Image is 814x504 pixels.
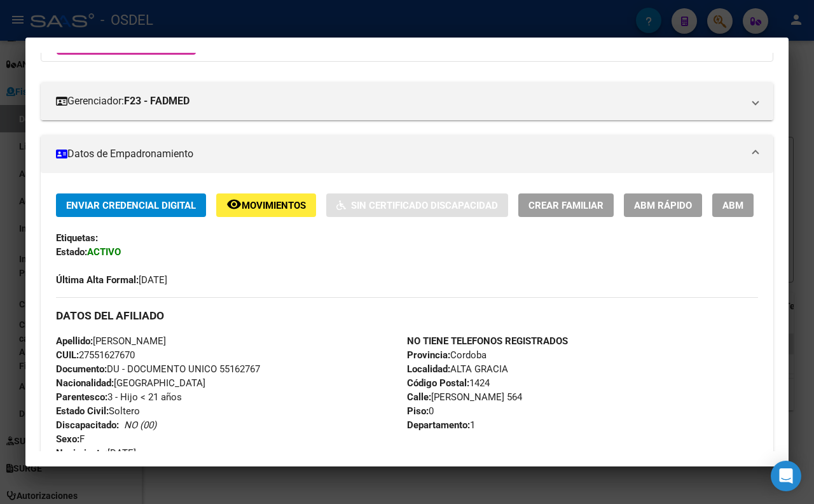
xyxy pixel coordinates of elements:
[624,193,702,217] button: ABM Rápido
[771,461,801,491] div: Open Intercom Messenger
[87,246,121,258] strong: ACTIVO
[216,193,316,217] button: Movimientos
[407,349,486,361] span: Cordoba
[56,377,114,389] strong: Nacionalidad:
[56,377,205,389] span: [GEOGRAPHIC_DATA]
[634,200,692,211] span: ABM Rápido
[56,246,87,258] strong: Estado:
[56,391,182,403] span: 3 - Hijo < 21 años
[124,419,156,431] i: NO (00)
[407,419,475,431] span: 1
[56,309,758,323] h3: DATOS DEL AFILIADO
[407,391,431,403] strong: Calle:
[407,419,470,431] strong: Departamento:
[226,197,242,212] mat-icon: remove_red_eye
[56,232,98,244] strong: Etiquetas:
[407,405,434,417] span: 0
[56,363,260,375] span: DU - DOCUMENTO UNICO 55162767
[407,377,469,389] strong: Código Postal:
[407,349,450,361] strong: Provincia:
[56,405,109,417] strong: Estado Civil:
[407,405,429,417] strong: Piso:
[56,447,107,459] strong: Nacimiento:
[56,433,79,445] strong: Sexo:
[56,146,743,162] mat-panel-title: Datos de Empadronamiento
[56,363,107,375] strong: Documento:
[722,200,743,211] span: ABM
[56,349,79,361] strong: CUIL:
[407,363,450,375] strong: Localidad:
[56,335,93,347] strong: Apellido:
[66,200,196,211] span: Enviar Credencial Digital
[407,377,490,389] span: 1424
[56,335,166,347] span: [PERSON_NAME]
[124,94,190,109] strong: F23 - FADMED
[56,274,167,286] span: [DATE]
[528,200,604,211] span: Crear Familiar
[56,274,139,286] strong: Última Alta Formal:
[712,193,754,217] button: ABM
[56,391,107,403] strong: Parentesco:
[56,349,135,361] span: 27551627670
[351,200,498,211] span: Sin Certificado Discapacidad
[56,447,136,459] span: [DATE]
[56,433,85,445] span: F
[242,200,306,211] span: Movimientos
[56,94,743,109] mat-panel-title: Gerenciador:
[41,82,773,120] mat-expansion-panel-header: Gerenciador:F23 - FADMED
[407,335,568,347] strong: NO TIENE TELEFONOS REGISTRADOS
[518,193,614,217] button: Crear Familiar
[56,405,140,417] span: Soltero
[407,391,522,403] span: [PERSON_NAME] 564
[56,419,119,431] strong: Discapacitado:
[41,135,773,173] mat-expansion-panel-header: Datos de Empadronamiento
[407,363,508,375] span: ALTA GRACIA
[326,193,508,217] button: Sin Certificado Discapacidad
[56,193,206,217] button: Enviar Credencial Digital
